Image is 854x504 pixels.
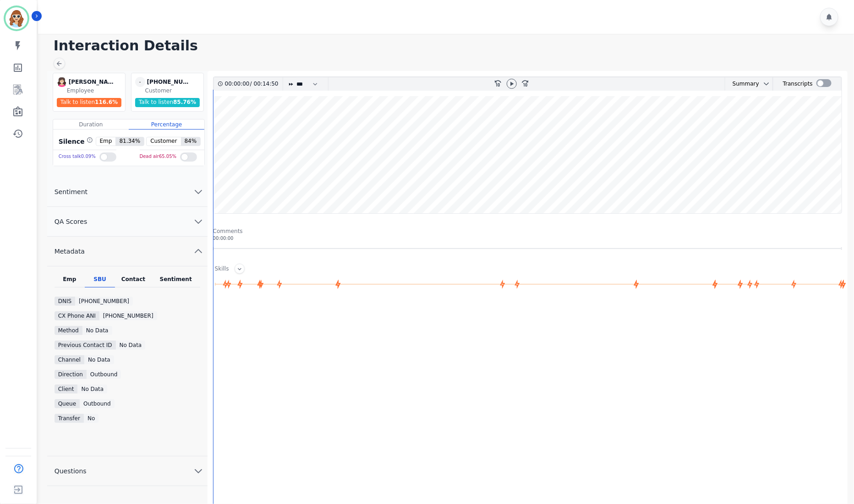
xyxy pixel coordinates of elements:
[55,311,99,320] div: CX Phone ANI
[87,370,121,379] div: outbound
[225,77,250,91] div: 00:00:00
[80,399,115,408] div: Outbound
[147,77,193,87] div: [PHONE_NUMBER]
[193,216,204,227] svg: chevron down
[135,77,145,87] span: -
[47,247,92,256] span: Metadata
[193,466,204,477] svg: chevron down
[55,276,85,287] div: Emp
[116,341,146,350] div: No Data
[95,99,118,105] span: 116.6 %
[5,7,27,29] img: Bordered avatar
[763,80,770,87] svg: chevron down
[55,399,80,408] div: Queue
[213,228,842,235] div: Comments
[783,77,813,91] div: Transcripts
[67,87,123,94] div: Employee
[47,187,95,196] span: Sentiment
[140,150,177,163] div: Dead air 65.05 %
[55,341,116,350] div: Previous Contact ID
[47,217,95,226] span: QA Scores
[54,38,845,54] h1: Interaction Details
[215,265,229,274] div: Skills
[84,414,99,423] div: No
[173,99,196,105] span: 85.76 %
[213,235,842,242] div: 00:00:00
[55,297,75,306] div: DNIS
[252,77,277,91] div: 00:14:50
[55,355,84,364] div: Channel
[75,297,133,306] div: [PHONE_NUMBER]
[115,137,144,146] span: 81.34 %
[47,177,208,207] button: Sentiment chevron down
[82,326,112,335] div: No data
[725,77,759,91] div: Summary
[115,276,152,287] div: Contact
[193,246,204,257] svg: chevron up
[193,186,204,197] svg: chevron down
[77,385,107,394] div: No Data
[152,276,200,287] div: Sentiment
[145,87,202,94] div: Customer
[135,98,200,107] div: Talk to listen
[85,276,115,287] div: SBU
[47,466,94,476] span: Questions
[55,326,82,335] div: Method
[225,77,281,91] div: /
[69,77,115,87] div: [PERSON_NAME][EMAIL_ADDRESS][PERSON_NAME][DOMAIN_NAME]
[57,137,93,146] div: Silence
[47,456,208,486] button: Questions chevron down
[55,370,87,379] div: Direction
[55,414,84,423] div: Transfer
[99,311,157,320] div: [PHONE_NUMBER]
[181,137,201,146] span: 84 %
[55,385,78,394] div: Client
[759,80,770,87] button: chevron down
[84,355,114,364] div: No Data
[53,119,129,130] div: Duration
[96,137,116,146] span: Emp
[59,150,96,163] div: Cross talk 0.09 %
[57,98,122,107] div: Talk to listen
[129,119,204,130] div: Percentage
[147,137,181,146] span: Customer
[47,207,208,237] button: QA Scores chevron down
[47,237,208,266] button: Metadata chevron up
